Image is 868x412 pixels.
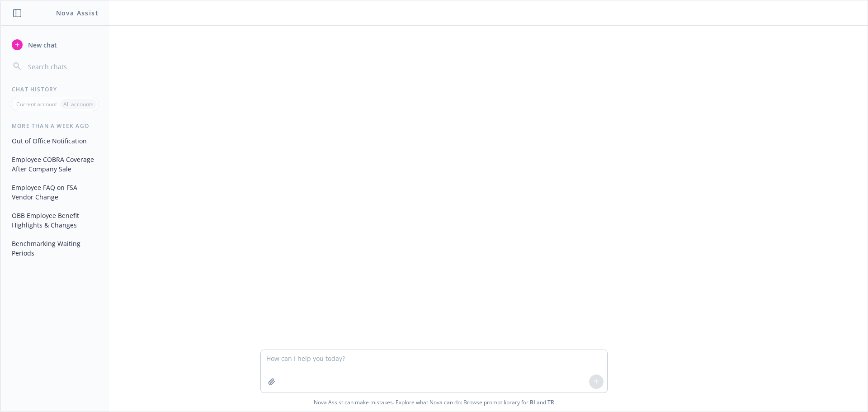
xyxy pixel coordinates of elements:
[26,60,98,73] input: Search chats
[26,40,57,50] span: New chat
[16,100,57,108] p: Current account
[8,37,102,53] button: New chat
[1,122,109,130] div: More than a week ago
[63,100,94,108] p: All accounts
[1,85,109,93] div: Chat History
[8,208,102,232] button: OBB Employee Benefit Highlights & Changes
[4,393,864,412] span: Nova Assist can make mistakes. Explore what Nova can do: Browse prompt library for and
[8,236,102,260] button: Benchmarking Waiting Periods
[8,180,102,204] button: Employee FAQ on FSA Vendor Change
[8,152,102,176] button: Employee COBRA Coverage After Company Sale
[56,8,99,18] h1: Nova Assist
[530,398,535,406] a: BI
[8,133,102,148] button: Out of Office Notification
[547,398,554,406] a: TR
